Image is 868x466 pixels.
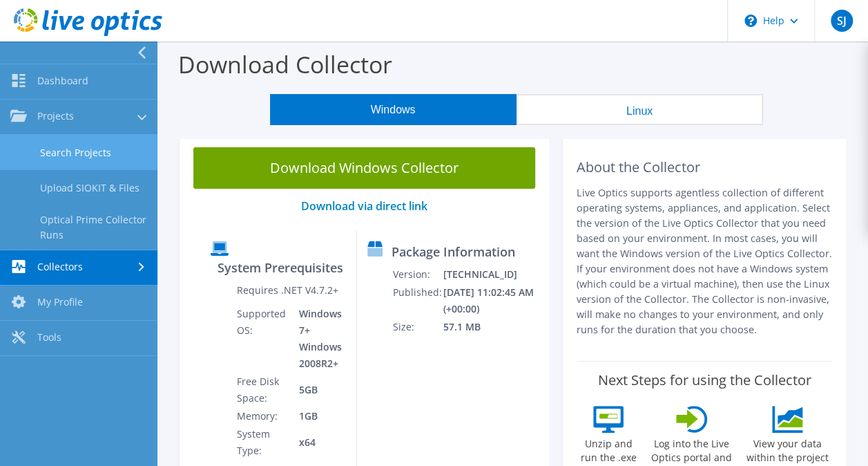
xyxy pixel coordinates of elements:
label: System Prerequisites [218,261,343,274]
td: System Type: [236,425,289,460]
label: Requires .NET V4.7.2+ [237,283,338,297]
h2: About the Collector [577,159,832,176]
p: Live Optics supports agentless collection of different operating systems, appliances, and applica... [577,185,832,337]
td: Published: [392,283,443,318]
td: [TECHNICAL_ID] [443,265,543,283]
td: Size: [392,318,443,336]
td: Memory: [236,407,289,425]
td: [DATE] 11:02:45 AM (+00:00) [443,283,543,318]
label: Package Information [392,245,515,259]
td: Windows 7+ Windows 2008R2+ [289,305,346,373]
label: Unzip and run the .exe [577,433,640,465]
button: Windows [270,94,517,125]
label: View your data within the project [743,433,832,465]
a: Download via direct link [301,198,427,214]
td: Version: [392,265,443,283]
a: Download Windows Collector [193,147,535,189]
label: Download Collector [178,48,392,80]
td: Free Disk Space: [236,373,289,407]
label: Next Steps for using the Collector [598,372,811,389]
button: Linux [517,94,763,125]
td: Supported OS: [236,305,289,373]
svg: \n [744,15,757,27]
span: SJ [831,10,853,32]
td: 5GB [289,373,346,407]
td: 1GB [289,407,346,425]
td: 57.1 MB [443,318,543,336]
td: x64 [289,425,346,460]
